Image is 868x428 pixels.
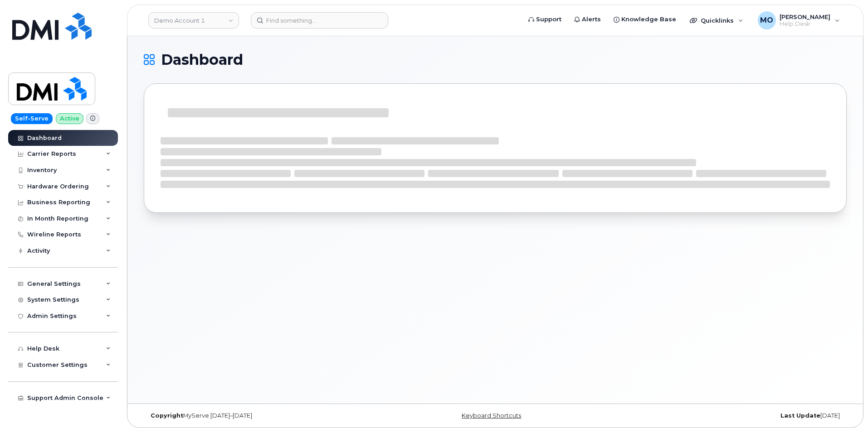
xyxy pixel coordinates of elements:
div: MyServe [DATE]–[DATE] [144,412,378,419]
span: Dashboard [161,53,243,67]
strong: Copyright [151,412,183,419]
div: [DATE] [612,412,847,419]
a: Keyboard Shortcuts [462,412,521,419]
strong: Last Update [780,412,820,419]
